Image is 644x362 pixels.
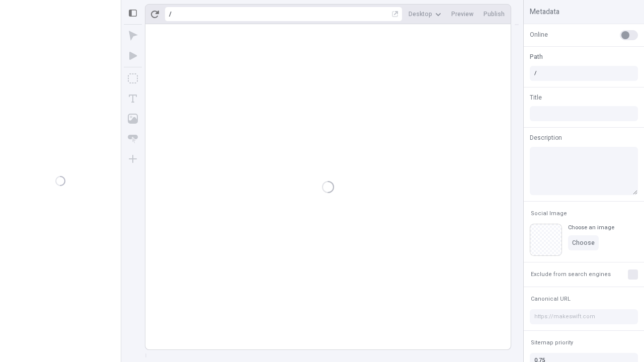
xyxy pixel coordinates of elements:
input: https://makeswift.com [530,309,638,324]
span: Choose [572,239,595,247]
button: Sitemap priority [529,337,575,349]
span: Canonical URL [531,295,571,303]
button: Canonical URL [529,293,573,305]
div: Choose an image [568,224,614,231]
button: Social Image [529,208,569,220]
span: Sitemap priority [531,339,573,346]
span: Social Image [531,210,567,217]
span: Preview [451,10,473,18]
span: Publish [484,10,505,18]
span: Online [530,30,548,39]
span: Path [530,52,543,61]
button: Preview [447,7,477,22]
button: Exclude from search engines [529,268,613,281]
span: Description [530,133,562,142]
button: Choose [568,235,599,250]
button: Desktop [405,7,445,22]
button: Publish [479,7,509,22]
span: Title [530,93,542,102]
button: Box [124,69,142,87]
button: Image [124,110,142,128]
div: / [169,10,172,18]
span: Desktop [409,10,432,18]
button: Text [124,89,142,108]
span: Exclude from search engines [531,270,611,278]
button: Button [124,130,142,148]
